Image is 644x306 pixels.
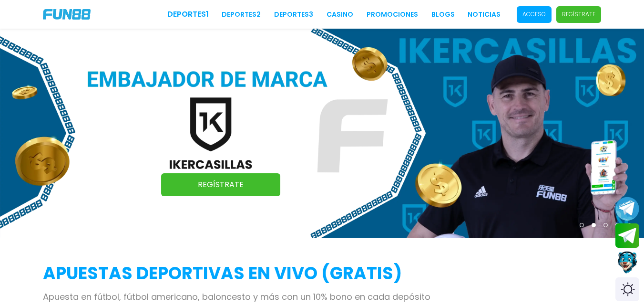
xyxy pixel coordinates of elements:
[222,10,261,20] a: Deportes2
[615,223,639,248] button: Join telegram
[274,10,313,20] a: Deportes3
[367,10,418,20] a: Promociones
[468,10,501,20] a: NOTICIAS
[615,196,639,221] button: Join telegram channel
[43,9,91,20] img: Company Logo
[615,250,639,275] button: Contact customer service
[161,173,280,196] a: Regístrate
[43,261,601,286] h2: APUESTAS DEPORTIVAS EN VIVO (gratis)
[562,10,595,19] p: Regístrate
[43,290,601,303] p: Apuesta en fútbol, fútbol americano, baloncesto y más con un 10% bono en cada depósito
[522,10,546,19] p: Acceso
[615,277,639,301] div: Switch theme
[431,10,455,20] a: BLOGS
[327,10,353,20] a: CASINO
[167,9,209,20] a: Deportes1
